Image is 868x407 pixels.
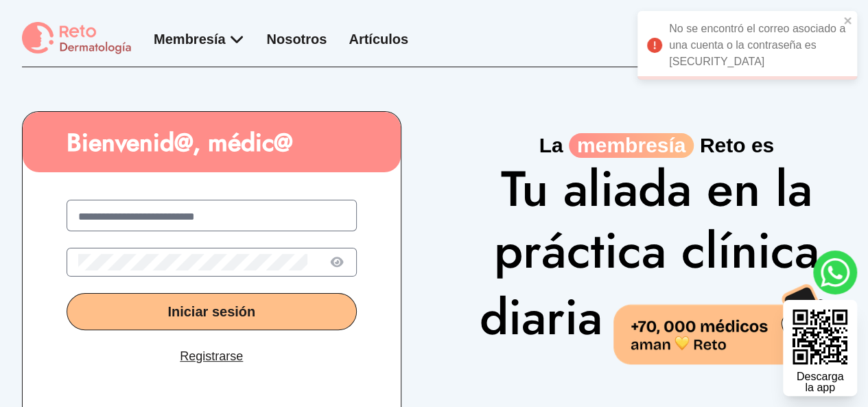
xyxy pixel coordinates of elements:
button: close [843,15,853,26]
a: Nosotros [267,32,327,47]
h1: Tu aliada en la práctica clínica diaria [467,158,847,364]
div: Descarga la app [797,371,843,393]
span: membresía [569,133,694,158]
a: whatsapp button [813,251,857,294]
button: Iniciar sesión [67,293,357,330]
a: Artículos [349,32,408,47]
div: Membresía [154,30,245,49]
div: No se encontró el correo asociado a una cuenta o la contraseña es [SECURITY_DATA] [637,11,857,80]
img: logo Reto dermatología [22,22,132,56]
h1: Bienvenid@, médic@ [23,128,401,156]
a: Registrarse [180,347,243,366]
span: Iniciar sesión [167,304,255,319]
p: La Reto es [467,133,847,158]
